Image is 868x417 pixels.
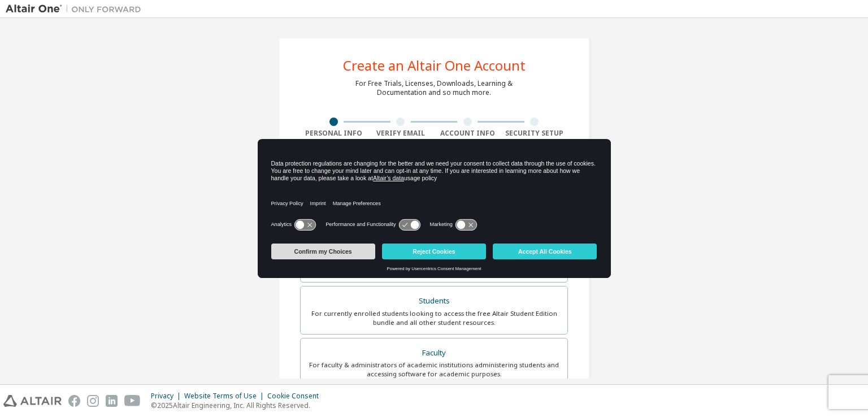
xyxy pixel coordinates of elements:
[267,392,325,401] div: Cookie Consent
[343,59,526,72] div: Create an Altair One Account
[87,395,99,407] img: instagram.svg
[151,392,184,401] div: Privacy
[6,3,147,15] img: Altair One
[68,395,80,407] img: facebook.svg
[307,345,561,361] div: Faculty
[300,129,367,138] div: Personal Info
[106,395,118,407] img: linkedin.svg
[151,401,325,410] p: © 2025 Altair Engineering, Inc. All Rights Reserved.
[307,293,561,309] div: Students
[184,392,267,401] div: Website Terms of Use
[355,79,513,97] div: For Free Trials, Licenses, Downloads, Learning & Documentation and so much more.
[307,309,561,327] div: For currently enrolled students looking to access the free Altair Student Edition bundle and all ...
[307,360,561,379] div: For faculty & administrators of academic institutions administering students and accessing softwa...
[124,395,141,407] img: youtube.svg
[367,129,435,138] div: Verify Email
[434,129,501,138] div: Account Info
[3,395,62,407] img: altair_logo.svg
[501,129,568,138] div: Security Setup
